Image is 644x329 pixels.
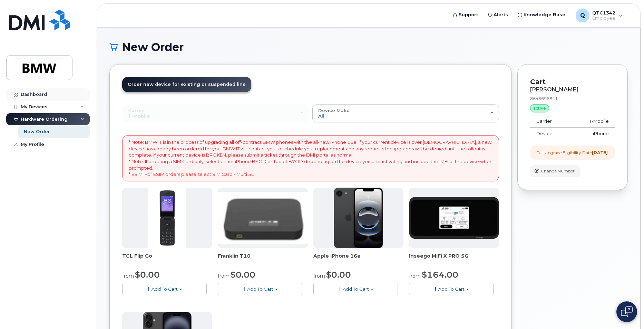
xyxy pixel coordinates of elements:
span: Add To Cart [438,286,465,292]
a: Alerts [483,8,513,22]
div: Inseego MiFi X PRO 5G [409,252,499,266]
button: Add To Cart [313,283,398,295]
small: from [409,273,421,279]
a: Knowledge Base [513,8,570,22]
button: Add To Cart [409,283,494,295]
td: T-Mobile [570,115,615,128]
span: $0.00 [326,270,351,280]
span: $0.00 [135,270,160,280]
a: Support [448,8,483,22]
div: active [530,104,549,112]
span: Support [459,11,478,18]
span: Employee [592,16,615,21]
td: Device [530,128,570,140]
div: 8645696841 [530,96,615,101]
img: TCL_FLIP_MODE.jpg [148,188,186,248]
div: Full Upgrade Eligibility Date [536,150,608,156]
img: t10.jpg [218,192,308,244]
button: Device Make All [312,104,499,122]
small: from [122,273,134,279]
strong: [DATE] [592,150,608,155]
small: from [218,273,230,279]
div: [PERSON_NAME] [530,87,615,93]
span: Add To Cart [343,286,369,292]
img: cut_small_inseego_5G.jpg [409,197,499,239]
span: QTC1342 [592,10,615,16]
small: from [313,273,325,279]
span: All [318,113,324,119]
td: iPhone [570,128,615,140]
span: $0.00 [231,270,255,280]
span: Alerts [494,11,508,18]
span: $164.00 [422,270,458,280]
span: Q [580,11,585,20]
span: Add To Cart [247,286,273,292]
h1: New Order [109,41,628,53]
div: Apple iPhone 16e [313,252,403,266]
span: Knowledge Base [524,11,565,18]
span: Change Number [541,168,575,174]
span: Device Make [318,108,350,113]
p: * Note: BMW IT is in the process of upgrading all off-contract BMW phones with the all-new iPhone... [129,139,492,177]
div: Franklin T10 [218,252,308,266]
button: Add To Cart [122,283,207,295]
button: Change Number [530,165,580,177]
span: Order new device for existing or suspended line [128,82,246,87]
img: iphone16e.png [334,188,383,248]
span: Add To Cart [152,286,178,292]
div: TCL Flip Go [122,252,212,266]
div: QTC1342 [571,9,627,22]
button: Add To Cart [218,283,302,295]
td: Carrier [530,115,570,128]
p: Cart [530,77,615,87]
img: Open chat [621,306,633,317]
